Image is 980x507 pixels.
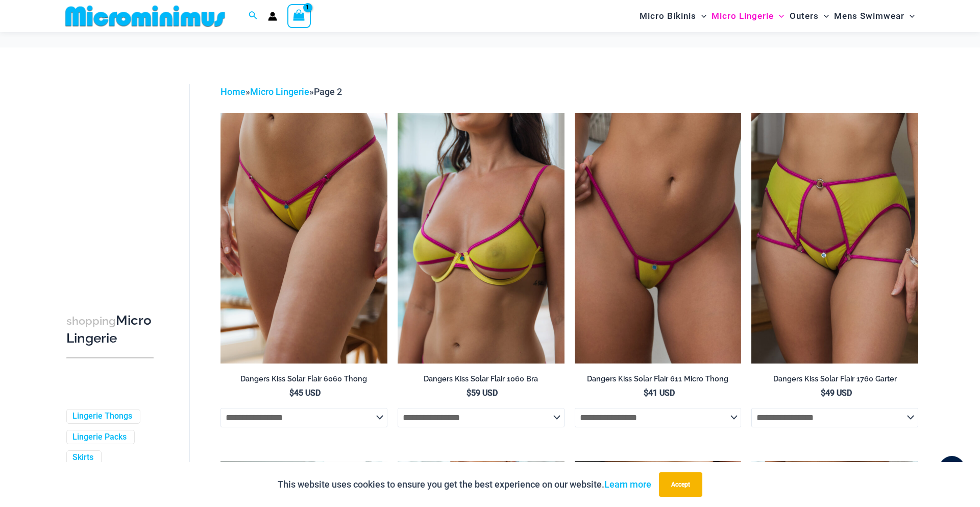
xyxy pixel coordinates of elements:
[220,374,387,384] h2: Dangers Kiss Solar Flair 6060 Thong
[289,388,321,398] bdi: 45 USD
[659,472,702,497] button: Accept
[220,113,387,363] a: Dangers Kiss Solar Flair 6060 Thong 01Dangers Kiss Solar Flair 6060 Thong 02Dangers Kiss Solar Fl...
[834,3,904,29] span: Mens Swimwear
[821,388,852,398] bdi: 49 USD
[220,86,342,97] span: » »
[66,312,154,347] h3: Micro Lingerie
[287,4,311,28] a: View Shopping Cart, 1 items
[831,3,917,29] a: Mens SwimwearMenu ToggleMenu Toggle
[61,5,229,28] img: MM SHOP LOGO FLAT
[398,113,565,363] a: Dangers Kiss Solar Flair 1060 Bra 01Dangers Kiss Solar Flair 1060 Bra 02Dangers Kiss Solar Flair ...
[640,3,696,29] span: Micro Bikinis
[774,3,784,29] span: Menu Toggle
[220,113,387,363] img: Dangers Kiss Solar Flair 6060 Thong 01
[604,479,651,490] a: Learn more
[696,3,706,29] span: Menu Toggle
[644,388,675,398] bdi: 41 USD
[644,388,648,398] span: $
[712,3,774,29] span: Micro Lingerie
[72,452,93,463] a: Skirts
[72,432,127,443] a: Lingerie Packs
[398,113,565,363] img: Dangers Kiss Solar Flair 1060 Bra 01
[751,113,918,363] img: Dangers Kiss Solar Flair 6060 Thong 1760 Garter 03
[268,12,277,21] a: Account icon link
[787,3,831,29] a: OutersMenu ToggleMenu Toggle
[751,374,918,388] a: Dangers Kiss Solar Flair 1760 Garter
[575,113,742,363] a: Dangers Kiss Solar Flair 611 Micro 01Dangers Kiss Solar Flair 611 Micro 02Dangers Kiss Solar Flai...
[398,374,565,388] a: Dangers Kiss Solar Flair 1060 Bra
[575,374,742,384] h2: Dangers Kiss Solar Flair 611 Micro Thong
[398,374,565,384] h2: Dangers Kiss Solar Flair 1060 Bra
[250,86,309,97] a: Micro Lingerie
[314,86,342,97] span: Page 2
[220,86,246,97] a: Home
[249,10,258,22] a: Search icon link
[467,388,471,398] span: $
[220,374,387,388] a: Dangers Kiss Solar Flair 6060 Thong
[819,3,829,29] span: Menu Toggle
[821,388,825,398] span: $
[575,374,742,388] a: Dangers Kiss Solar Flair 611 Micro Thong
[635,2,919,31] nav: Site Navigation
[751,374,918,384] h2: Dangers Kiss Solar Flair 1760 Garter
[72,411,132,422] a: Lingerie Thongs
[575,113,742,363] img: Dangers Kiss Solar Flair 611 Micro 01
[637,3,709,29] a: Micro BikinisMenu ToggleMenu Toggle
[790,3,819,29] span: Outers
[904,3,915,29] span: Menu Toggle
[289,388,294,398] span: $
[66,315,116,327] span: shopping
[751,113,918,363] a: Dangers Kiss Solar Flair 6060 Thong 1760 Garter 03Dangers Kiss Solar Flair 6060 Thong 1760 Garter...
[709,3,787,29] a: Micro LingerieMenu ToggleMenu Toggle
[278,477,651,492] p: This website uses cookies to ensure you get the best experience on our website.
[66,76,158,280] iframe: TrustedSite Certified
[467,388,498,398] bdi: 59 USD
